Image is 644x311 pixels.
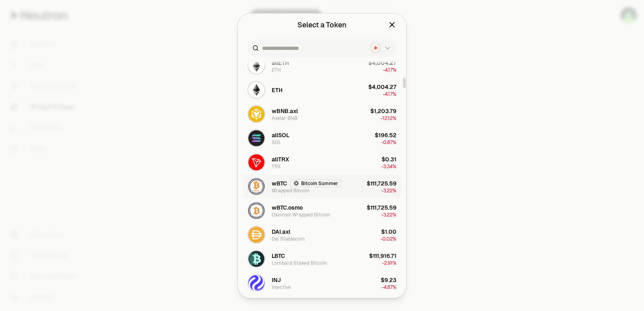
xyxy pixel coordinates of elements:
[272,251,285,260] span: LBTC
[272,276,281,284] span: INJ
[381,211,396,218] span: -3.22%
[272,260,327,266] div: Lombard Staked Bitcoin
[375,131,396,139] div: $196.52
[248,251,264,267] img: LBTC Logo
[383,66,396,73] span: -4.17%
[272,66,281,73] div: ETH
[297,19,347,30] div: Select a Token
[248,178,264,194] img: wBTC Logo
[272,58,289,66] span: allETH
[371,43,392,53] button: Neutron LogoNeutron Logo
[248,58,264,74] img: allETH Logo
[367,203,396,211] div: $111,725.59
[381,139,396,145] span: -0.87%
[290,179,341,187] button: Bitcoin Summer
[248,154,264,170] img: allTRX Logo
[243,198,401,222] button: wBTC.osmo LogowBTC.osmoOsmosis Wrapped Bitcoin$111,725.59-3.22%
[381,276,396,284] div: $9.23
[272,227,290,235] span: DAI.axl
[243,126,401,150] button: allSOL LogoallSOLSOL$196.52-0.87%
[272,139,281,145] div: SOL
[243,271,401,295] button: INJ LogoINJInjective$9.23-4.87%
[369,251,396,260] div: $111,916.71
[272,86,283,94] span: ETH
[243,102,401,126] button: wBNB.axl LogowBNB.axlAxelar BNB$1,203.79-12.12%
[372,44,380,52] img: Neutron Logo
[243,174,401,198] button: wBTC LogowBTCBitcoin SummerWrapped Bitcoin$111,725.59-3.22%
[272,155,289,163] span: allTRX
[272,115,297,121] div: Axelar BNB
[382,284,396,290] span: -4.87%
[272,131,289,139] span: allSOL
[248,82,264,98] img: ETH Logo
[272,107,298,115] span: wBNB.axl
[272,187,310,194] div: Wrapped Bitcoin
[243,247,401,271] button: LBTC LogoLBTCLombard Staked Bitcoin$111,916.71-2.91%
[272,163,281,169] div: TRX
[272,235,305,242] div: Dai Stablecoin
[388,19,396,30] button: Close
[272,203,303,211] span: wBTC.osmo
[381,227,396,235] div: $1.00
[243,150,401,174] button: allTRX LogoallTRXTRX$0.31-3.34%
[383,91,396,97] span: -4.17%
[368,82,396,91] div: $4,004.27
[248,130,264,146] img: allSOL Logo
[248,202,264,218] img: wBTC.osmo Logo
[382,260,396,266] span: -2.91%
[248,275,264,291] img: INJ Logo
[272,211,330,218] div: Osmosis Wrapped Bitcoin
[368,58,396,66] div: $4,004.27
[380,115,396,121] span: -12.12%
[243,222,401,247] button: DAI.axl LogoDAI.axlDai Stablecoin$1.00-0.02%
[272,284,291,290] div: Injective
[248,106,264,122] img: wBNB.axl Logo
[272,179,287,187] span: wBTC
[382,155,396,163] div: $0.31
[370,107,396,115] div: $1,203.79
[381,163,396,169] span: -3.34%
[243,78,401,102] button: ETH LogoETH$4,004.27-4.17%
[380,235,396,242] span: -0.02%
[367,179,396,187] div: $111,725.59
[248,227,264,243] img: DAI.axl Logo
[381,187,396,194] span: -3.22%
[243,54,401,78] button: allETH LogoallETHETH$4,004.27-4.17%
